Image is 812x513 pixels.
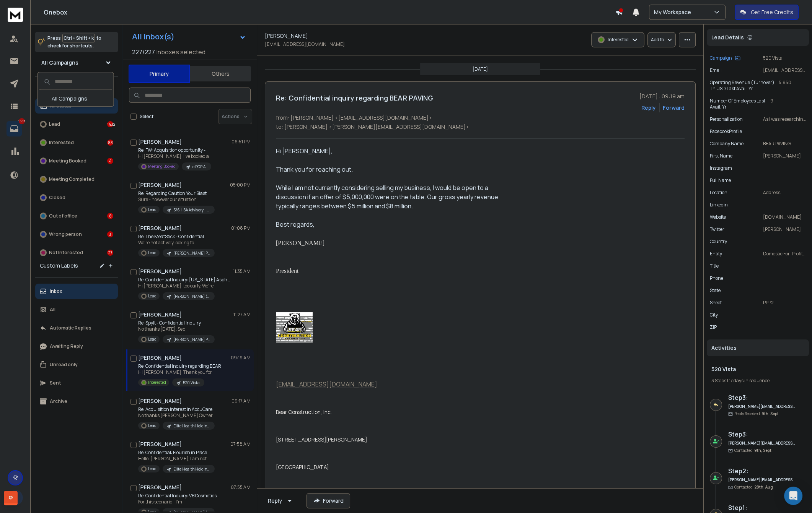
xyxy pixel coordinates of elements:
p: [DOMAIN_NAME] [763,214,806,220]
button: Primary [129,65,190,83]
p: 01:08 PM [231,225,251,231]
p: Instagram [710,165,732,171]
span: 17 days in sequence [729,377,770,384]
span: 9th, Sept [761,411,779,416]
p: Company Name [710,141,744,147]
p: We’re not actively looking to [138,240,215,246]
h1: [PERSON_NAME] [138,181,182,189]
p: Re: Spylt - Confidential Inquiry [138,320,215,326]
p: Re: Confidential Inquiry: [US_STATE] Asphalt [138,277,230,283]
p: linkedin [710,202,728,208]
span: [STREET_ADDRESS][PERSON_NAME] [276,436,367,443]
p: [PERSON_NAME] [763,226,806,232]
button: Reply [641,104,656,112]
p: PPP2 [763,300,806,306]
p: 09:19 AM [231,355,251,361]
div: While I am not currently considering selling my business, I would be open to a discussion if an o... [276,183,499,211]
p: Entity [710,251,722,257]
p: 520 Vista [183,380,200,386]
span: 3 Steps [711,377,726,384]
span: Bear Construction, Inc. [276,409,332,416]
h3: Filters [35,83,118,94]
span: 227 / 227 [132,47,155,57]
p: Add to [651,37,664,43]
p: Personalization [710,116,743,122]
h1: [PERSON_NAME] [138,138,182,146]
p: City [710,312,718,318]
p: Closed [49,195,65,201]
p: from: [PERSON_NAME] <[EMAIL_ADDRESS][DOMAIN_NAME]> [276,114,685,122]
h6: [PERSON_NAME][EMAIL_ADDRESS][DOMAIN_NAME] [728,404,795,409]
p: 05:00 PM [230,182,251,188]
p: BEAR PAVING [763,141,806,147]
div: 83 [107,140,113,146]
h1: [PERSON_NAME] [138,484,182,491]
p: Phone [710,275,723,281]
p: 11:35 AM [233,268,251,274]
p: For this scenario - I’m [138,499,217,505]
button: Forward [307,493,350,508]
div: Best regards, [276,220,499,229]
span: 9th, Sept [754,448,771,453]
p: Wrong person [49,231,82,237]
a: [EMAIL_ADDRESS][DOMAIN_NAME] [276,380,377,388]
h3: Custom Labels [40,262,78,269]
span: J [8,490,23,505]
div: 27 [107,250,113,256]
p: ZIP [710,324,717,330]
p: Not Interested [49,250,83,256]
p: Re: The MeatStick - Confidential [138,234,215,240]
p: Meeting Booked [148,164,176,169]
p: Contacted [734,448,771,453]
p: Elite Health Holdings - Home Care [173,466,210,472]
p: Inbox [50,288,62,294]
p: Re: Confidential inquiry regarding BEAR [138,363,221,369]
p: 09:17 AM [232,398,251,404]
p: Number of employees Last avail. yr [710,98,770,110]
h6: Step 2 : [728,466,795,476]
p: My Workspace [654,8,694,16]
p: Re: Confidential: Flourish in Place [138,450,215,456]
p: 07:58 AM [230,441,251,447]
p: 9 [770,98,806,110]
h6: Step 3 : [728,430,795,439]
p: [PERSON_NAME] PPL x 10 (RETARGET) [173,337,210,343]
p: Meeting Booked [49,158,86,164]
div: Activities [707,339,809,356]
h1: Re: Confidential inquiry regarding BEAR PAVING [276,93,433,103]
div: Thank you for reaching out. [276,165,499,174]
span: Ctrl + Shift + k [62,34,95,42]
h1: [PERSON_NAME] [138,440,182,448]
div: 4 [107,158,113,164]
div: 3 [107,231,113,237]
p: Re: FW: Acquisition opportunity - [138,147,211,153]
p: Country [710,239,727,245]
p: [PERSON_NAME] PPL x 10 (RETARGET) [173,250,210,256]
p: location [710,190,727,196]
h1: Onebox [44,8,615,17]
span: President [276,268,299,274]
p: Hi [PERSON_NAME], too early. We’re [138,283,230,289]
p: Lead [148,293,157,299]
p: No thanks [PERSON_NAME] Owner [138,412,215,419]
p: Contacted [734,484,773,490]
p: Get Free Credits [751,8,793,16]
span: [GEOGRAPHIC_DATA] [276,464,329,471]
p: Reply Received [734,411,779,417]
div: | [711,378,804,384]
h6: [PERSON_NAME][EMAIL_ADDRESS][DOMAIN_NAME] [728,440,795,446]
p: 1557 [19,118,25,124]
p: [EMAIL_ADDRESS][DOMAIN_NAME] [265,41,345,47]
p: Twitter [710,226,724,232]
p: Sheet [710,300,722,306]
p: Campaign [710,55,732,61]
p: Lead Details [711,34,744,41]
p: Address: [STREET_ADDRESS] [763,190,806,196]
p: website [710,214,726,220]
p: [PERSON_NAME] (FREE - 3 leads) - [US_STATE] [173,294,210,299]
p: Awaiting Reply [50,343,83,349]
p: Sure - however our situation [138,196,215,203]
p: to: [PERSON_NAME] <[PERSON_NAME][EMAIL_ADDRESS][DOMAIN_NAME]> [276,123,685,131]
h1: [PERSON_NAME] [265,32,308,40]
p: Re: Acquisition Interest in AccuCare [138,406,215,412]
